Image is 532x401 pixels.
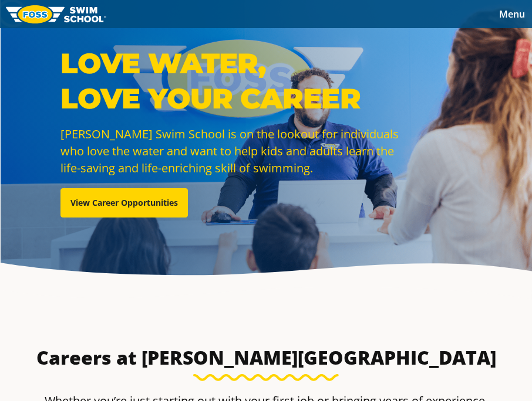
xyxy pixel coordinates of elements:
button: Toggle navigation [492,5,532,23]
h3: Careers at [PERSON_NAME][GEOGRAPHIC_DATA] [6,346,526,369]
p: Love Water, Love Your Career [60,46,401,116]
span: Menu [499,8,525,21]
img: FOSS Swim School Logo [6,5,106,23]
span: [PERSON_NAME] Swim School is on the lookout for individuals who love the water and want to help k... [60,126,399,176]
a: View Career Opportunities [60,188,188,218]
